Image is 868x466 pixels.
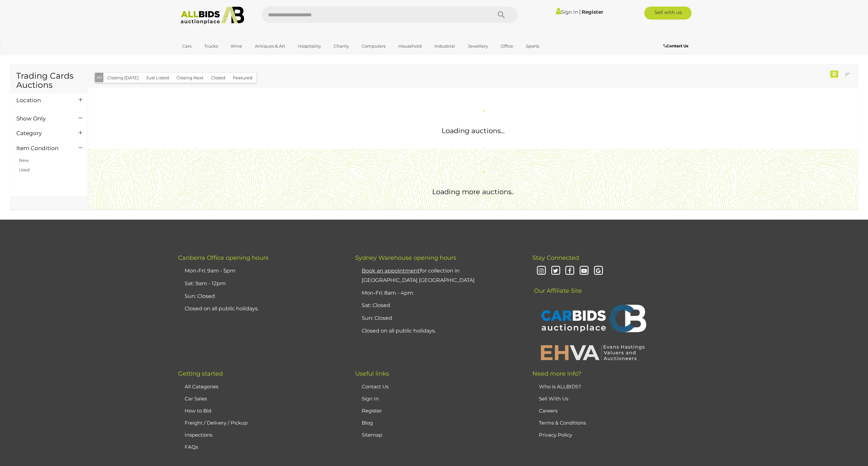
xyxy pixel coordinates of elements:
[178,52,233,62] a: [GEOGRAPHIC_DATA]
[142,73,173,83] button: Just Listed
[16,71,81,89] h1: Trading Cards Auctions
[183,290,339,303] li: Sun: Closed
[464,41,492,52] a: Jewellery
[360,325,516,337] li: Closed on all public holidays.
[496,41,517,52] a: Office
[362,420,373,426] a: Blog
[226,41,246,52] a: Wine
[294,41,325,52] a: Hospitality
[550,265,561,277] i: Twitter
[200,41,222,52] a: Trucks
[532,277,582,294] span: Our Affiliate Site
[532,370,581,377] span: Need more info?
[362,268,475,283] a: Book an appointmentfor collection in [GEOGRAPHIC_DATA] [GEOGRAPHIC_DATA]
[16,97,69,103] h4: Location
[362,408,382,414] a: Register
[579,8,581,15] span: |
[360,312,516,325] li: Sun: Closed
[362,383,388,390] a: Contact Us
[360,287,516,300] li: Mon-Fri: 8am - 4pm
[362,396,379,402] a: Sign In
[556,9,578,15] a: Sign In
[173,73,207,83] button: Closing Next
[355,370,389,377] span: Useful links
[183,303,339,315] li: Closed on all public holidays.
[578,265,590,277] i: Youtube
[177,7,248,24] img: Allbids.com.au
[582,9,603,15] a: Register
[103,73,143,83] button: Closing [DATE]
[663,43,688,48] b: Contact Us
[16,116,69,122] h4: Show Only
[537,344,648,361] img: EHVA | Evans Hastings Valuers and Auctioneers
[539,408,557,414] a: Careers
[537,298,648,341] img: CARBIDS Auctionplace
[355,254,456,261] span: Sydney Warehouse opening hours
[358,41,390,52] a: Computers
[539,396,568,402] a: Sell With Us
[185,420,248,426] a: Freight / Delivery / Pickup
[185,444,198,450] a: FAQs
[644,7,692,20] a: Sell with us
[185,408,211,414] a: How to Bid
[362,268,420,274] u: Book an appointment
[564,265,575,277] i: Facebook
[19,158,29,163] a: New
[362,432,382,438] a: Sitemap
[539,383,581,390] a: Who is ALLBIDS?
[183,277,339,290] li: Sat: 9am - 12pm
[442,127,505,135] span: Loading auctions...
[830,70,838,78] div: 0
[16,145,69,151] h4: Item Condition
[539,432,572,438] a: Privacy Policy
[95,73,104,82] button: All
[178,41,196,52] a: Cars
[536,265,547,277] i: Instagram
[360,299,516,312] li: Sat: Closed
[19,167,30,172] a: Used
[178,254,268,261] span: Canberra Office opening hours
[485,7,518,23] button: Search
[185,432,212,438] a: Inspections
[251,41,289,52] a: Antiques & Art
[663,42,690,50] a: Contact Us
[183,265,339,277] li: Mon-Fri: 9am - 5pm
[522,41,543,52] a: Sports
[185,383,218,390] a: All Categories
[16,130,69,136] h4: Category
[430,41,459,52] a: Industrial
[229,73,256,83] button: Featured
[185,396,207,402] a: Car Sales
[432,188,514,196] span: Loading more auctions..
[532,254,579,261] span: Stay Connected
[207,73,229,83] button: Closed
[539,420,586,426] a: Terms & Conditions
[178,370,223,377] span: Getting started
[593,265,604,277] i: Google
[394,41,426,52] a: Household
[329,41,353,52] a: Charity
